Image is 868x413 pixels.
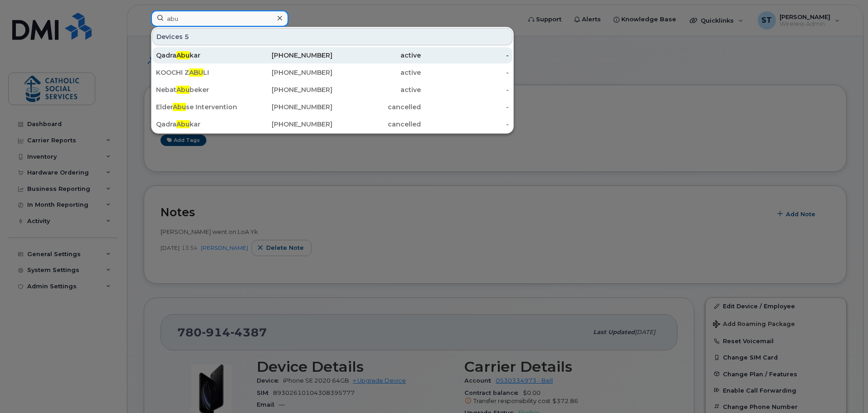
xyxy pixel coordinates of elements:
div: Elder se Intervention [156,102,244,112]
span: Abu [176,86,190,94]
div: Qadra kar [156,51,244,60]
span: 5 [185,32,189,41]
div: [PHONE_NUMBER] [244,85,333,94]
div: - [421,51,509,60]
div: Nebat beker [156,85,244,94]
a: NebatAbubeker[PHONE_NUMBER]active- [152,82,512,98]
div: [PHONE_NUMBER] [244,51,333,60]
div: - [421,68,509,77]
div: [PHONE_NUMBER] [244,102,333,112]
div: active [332,51,421,60]
div: Qadra kar [156,120,244,129]
div: KOOCHI Z LI [156,68,244,77]
span: Abu [176,120,190,128]
a: ElderAbuse Intervention[PHONE_NUMBER]cancelled- [152,99,512,115]
div: [PHONE_NUMBER] [244,120,333,129]
a: KOOCHI ZABULI[PHONE_NUMBER]active- [152,64,512,81]
div: cancelled [332,120,421,129]
div: active [332,85,421,94]
a: QadraAbukar[PHONE_NUMBER]cancelled- [152,116,512,132]
div: - [421,102,509,112]
span: Abu [173,103,186,111]
iframe: Messenger Launcher [829,374,861,406]
div: Devices [152,28,512,45]
div: active [332,68,421,77]
div: - [421,85,509,94]
a: QadraAbukar[PHONE_NUMBER]active- [152,47,512,63]
span: Abu [176,51,190,59]
div: [PHONE_NUMBER] [244,68,333,77]
div: cancelled [332,102,421,112]
div: - [421,120,509,129]
span: ABU [189,68,203,77]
